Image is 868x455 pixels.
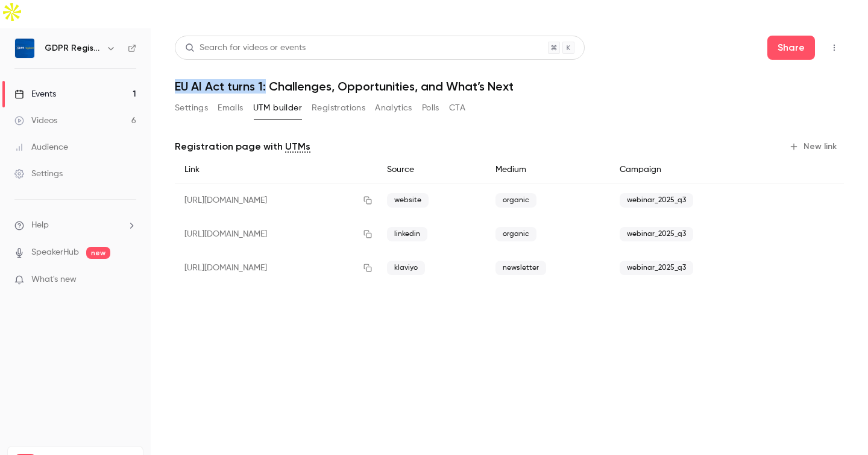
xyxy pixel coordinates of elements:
[175,183,377,218] div: [URL][DOMAIN_NAME]
[31,246,79,259] a: SpeakerHub
[175,251,377,285] div: [URL][DOMAIN_NAME]
[175,139,310,154] p: Registration page with
[14,219,136,232] li: help-dropdown-opener
[449,98,465,118] button: CTA
[14,88,56,100] div: Events
[375,98,412,118] button: Analytics
[620,261,693,275] span: webinar_2025_q3
[45,42,101,54] h6: GDPR Register
[610,156,775,183] div: Campaign
[15,39,34,58] img: GDPR Register
[387,193,429,208] span: website
[422,98,439,118] button: Polls
[495,227,536,241] span: organic
[14,168,63,180] div: Settings
[495,261,546,275] span: newsletter
[620,193,693,208] span: webinar_2025_q3
[767,36,815,60] button: Share
[312,98,365,118] button: Registrations
[495,193,536,208] span: organic
[175,98,208,118] button: Settings
[175,217,377,251] div: [URL][DOMAIN_NAME]
[14,141,68,153] div: Audience
[14,115,57,127] div: Videos
[31,273,77,286] span: What's new
[377,156,486,183] div: Source
[784,137,844,156] button: New link
[486,156,610,183] div: Medium
[620,227,693,241] span: webinar_2025_q3
[387,227,427,241] span: linkedin
[86,247,110,259] span: new
[31,219,49,232] span: Help
[285,139,310,154] a: UTMs
[253,98,302,118] button: UTM builder
[387,261,425,275] span: klaviyo
[175,79,844,94] h1: EU AI Act turns 1: Challenges, Opportunities, and What’s Next
[218,98,243,118] button: Emails
[185,42,306,54] div: Search for videos or events
[175,156,377,183] div: Link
